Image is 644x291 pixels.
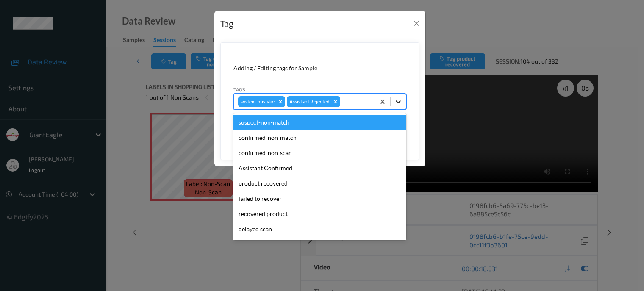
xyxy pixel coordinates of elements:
[287,96,331,107] div: Assistant Rejected
[233,64,406,72] div: Adding / Editing tags for Sample
[238,96,276,107] div: system-mistake
[233,222,406,237] div: delayed scan
[233,130,406,145] div: confirmed-non-match
[233,86,245,93] label: Tags
[233,206,406,222] div: recovered product
[411,17,422,29] button: Close
[233,191,406,206] div: failed to recover
[220,17,233,30] div: Tag
[233,161,406,176] div: Assistant Confirmed
[233,145,406,161] div: confirmed-non-scan
[233,176,406,191] div: product recovered
[233,115,406,130] div: suspect-non-match
[233,237,406,252] div: Unusual activity
[331,96,340,107] div: Remove Assistant Rejected
[276,96,285,107] div: Remove system-mistake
